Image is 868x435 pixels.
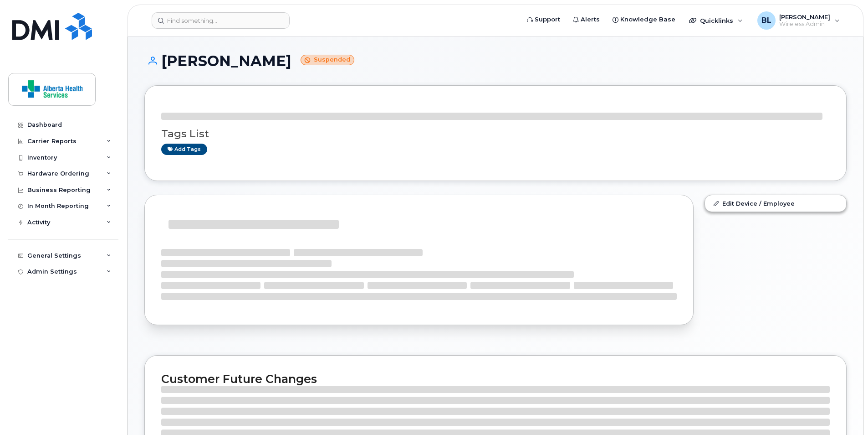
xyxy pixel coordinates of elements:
a: Add tags [161,144,207,155]
a: Edit Device / Employee [705,195,846,212]
h3: Tags List [161,128,830,140]
h2: Customer Future Changes [161,372,830,386]
small: Suspended [301,55,354,65]
h1: [PERSON_NAME] [144,53,847,69]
